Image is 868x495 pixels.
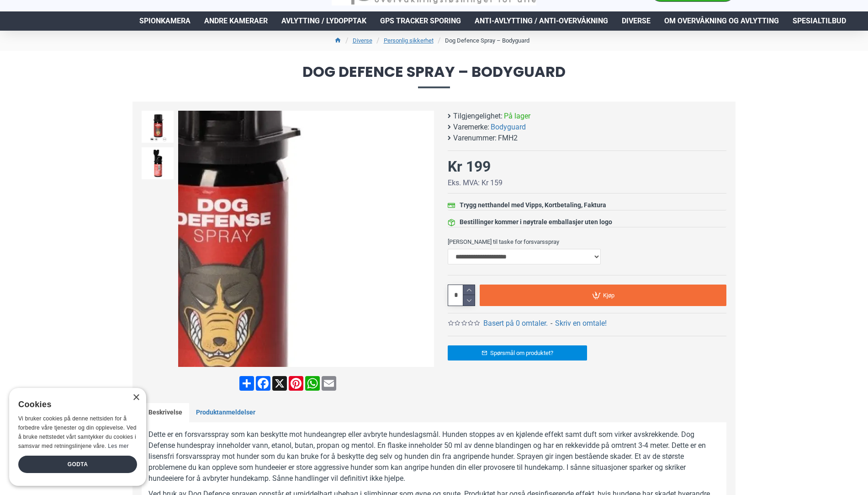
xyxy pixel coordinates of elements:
div: Bestillinger kommer i nøytrale emballasjer uten logo [460,217,612,227]
span: Andre kameraer [204,16,268,27]
span: GPS Tracker Sporing [380,16,461,27]
a: Diverse [615,11,657,31]
a: Basert på 0 omtaler. [483,318,548,329]
span: Spesialtilbud [793,16,846,27]
img: Dog Defence Spray – Bodyguard - SpyGadgets.no [142,147,174,179]
a: Les mer, opens a new window [108,443,128,449]
span: På lager [504,111,530,122]
a: Spionkamera [132,11,197,31]
span: Avlytting / Lydopptak [281,16,366,27]
span: FMH2 [498,133,518,144]
a: Avlytting / Lydopptak [275,11,373,31]
div: Previous slide [178,231,194,247]
div: Close [132,394,139,401]
span: Spionkamera [139,16,191,27]
span: Kjøp [603,292,614,298]
div: Cookies [18,395,131,414]
div: Godta [18,456,137,473]
a: Pinterest [288,376,304,391]
b: Tilgjengelighet: [453,111,503,122]
a: Diverse [353,36,372,45]
a: Skriv en omtale! [555,318,607,329]
a: Anti-avlytting / Anti-overvåkning [468,11,615,31]
label: [PERSON_NAME] til taske for forsvarsspray [448,234,726,249]
a: GPS Tracker Sporing [373,11,468,31]
a: Email [321,376,337,391]
span: Anti-avlytting / Anti-overvåkning [475,16,608,27]
a: Produktanmeldelser [189,403,262,422]
span: Diverse [622,16,651,27]
span: Go to slide 2 [308,359,312,362]
div: Kr 199 [448,156,491,178]
span: Dog Defence Spray – Bodyguard [132,65,736,88]
span: Vi bruker cookies på denne nettsiden for å forbedre våre tjenester og din opplevelse. Ved å bruke... [18,415,137,449]
a: Beskrivelse [142,403,189,422]
a: Share [238,376,255,391]
a: Personlig sikkerhet [384,36,434,45]
a: Om overvåkning og avlytting [657,11,786,31]
b: - [550,319,552,328]
b: Varenummer: [453,133,497,144]
div: Trygg netthandel med Vipps, Kortbetaling, Faktura [460,200,606,210]
a: Facebook [255,376,271,391]
span: Go to slide 1 [301,359,304,362]
a: X [271,376,288,391]
a: WhatsApp [304,376,321,391]
a: Andre kameraer [197,11,275,31]
div: Next slide [418,231,434,247]
span: Om overvåkning og avlytting [664,16,779,27]
a: Spørsmål om produktet? [448,345,587,360]
img: Dog Defence Spray – Bodyguard - SpyGadgets.no [178,111,434,367]
p: Dette er en forsvarsspray som kan beskytte mot hundeangrep eller avbryte hundeslagsmål. Hunden st... [148,429,720,484]
a: Bodyguard [491,122,526,133]
a: Spesialtilbud [786,11,853,31]
b: Varemerke: [453,122,489,133]
img: Dog Defence Spray – Bodyguard - SpyGadgets.no [142,111,174,143]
